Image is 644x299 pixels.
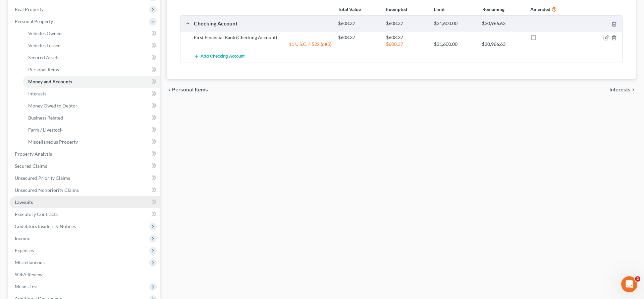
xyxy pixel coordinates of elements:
[431,20,479,27] div: $31,600.00
[383,41,431,48] div: $608.37
[15,199,33,205] span: Lawsuits
[530,6,550,12] strong: Amended
[15,247,34,253] span: Expenses
[167,87,172,92] i: chevron_left
[28,127,62,133] span: Farm / Livestock
[15,259,45,265] span: Miscellaneous
[9,208,160,220] a: Executory Contracts
[28,30,62,36] span: Vehicles Owned
[431,41,479,48] div: $31,600.00
[15,272,43,277] span: SOFA Review
[434,6,445,12] strong: Limit
[338,6,361,12] strong: Total Value
[28,55,59,60] span: Secured Assets
[383,20,431,27] div: $608.37
[9,160,160,172] a: Secured Claims
[172,87,208,92] span: Personal Items
[194,50,245,63] button: Add Checking Account
[23,40,160,52] a: Vehicles Leased
[609,87,631,92] span: Interests
[15,175,70,181] span: Unsecured Priority Claims
[621,276,637,292] iframe: Intercom live chat
[23,27,160,40] a: Vehicles Owned
[9,172,160,184] a: Unsecured Priority Claims
[386,6,407,12] strong: Exempted
[15,187,79,193] span: Unsecured Nonpriority Claims
[9,184,160,196] a: Unsecured Nonpriority Claims
[15,151,52,157] span: Property Analysis
[23,64,160,76] a: Personal Items
[23,136,160,148] a: Miscellaneous Property
[631,87,636,92] i: chevron_right
[28,103,77,108] span: Money Owed to Debtor
[28,43,61,48] span: Vehicles Leased
[23,52,160,64] a: Secured Assets
[28,139,78,145] span: Miscellaneous Property
[28,79,72,84] span: Money and Accounts
[482,6,504,12] strong: Remaining
[28,67,59,72] span: Personal Items
[201,54,245,59] span: Add Checking Account
[15,18,53,24] span: Personal Property
[9,269,160,281] a: SOFA Review
[28,115,63,121] span: Business Related
[15,223,76,229] span: Codebtors Insiders & Notices
[609,87,636,92] button: Interests chevron_right
[383,34,431,41] div: $608.37
[23,76,160,88] a: Money and Accounts
[635,276,640,282] span: 2
[15,163,47,169] span: Secured Claims
[15,6,44,12] span: Real Property
[9,148,160,160] a: Property Analysis
[15,235,30,241] span: Income
[191,34,335,41] div: First Financial Bank (Checking Account)
[167,87,208,92] button: chevron_left Personal Items
[23,112,160,124] a: Business Related
[191,20,335,27] div: Checking Account
[23,88,160,100] a: Interests
[191,41,335,48] div: 11 U.S.C. § 522 (d)(5)
[23,124,160,136] a: Farm / Livestock
[479,20,527,27] div: $30,966.63
[335,34,383,41] div: $608.37
[479,41,527,48] div: $30,966.63
[23,100,160,112] a: Money Owed to Debtor
[28,91,46,96] span: Interests
[9,196,160,208] a: Lawsuits
[15,284,38,289] span: Means Test
[15,211,58,217] span: Executory Contracts
[335,20,383,27] div: $608.37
